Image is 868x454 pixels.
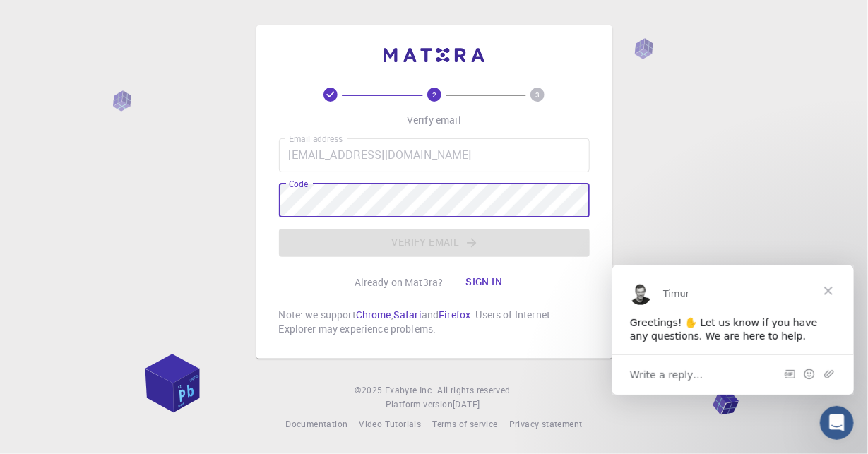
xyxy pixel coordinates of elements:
[509,418,583,429] span: Privacy statement
[432,417,497,431] a: Terms of service
[285,418,347,429] span: Documentation
[453,398,482,410] span: [DATE] .
[432,418,497,429] span: Terms of service
[535,90,540,100] text: 3
[385,383,434,398] a: Exabyte Inc.
[437,383,513,398] span: All rights reserved.
[612,265,854,395] iframe: Intercom live chat message
[356,308,391,321] a: Chrome
[386,398,453,412] span: Platform version
[820,406,854,440] iframe: Intercom live chat
[279,308,590,336] p: Note: we support , and . Users of Internet Explorer may experience problems.
[355,275,444,289] p: Already on Mat3ra?
[359,418,421,429] span: Video Tutorials
[285,417,347,431] a: Documentation
[454,268,513,297] button: Sign in
[453,398,482,412] a: [DATE].
[432,90,436,100] text: 2
[393,308,422,321] a: Safari
[355,383,385,398] span: © 2025
[407,113,461,127] p: Verify email
[439,308,470,321] a: Firefox
[359,417,421,431] a: Video Tutorials
[289,178,308,190] label: Code
[289,133,343,145] label: Email address
[509,417,583,431] a: Privacy statement
[385,384,434,395] span: Exabyte Inc.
